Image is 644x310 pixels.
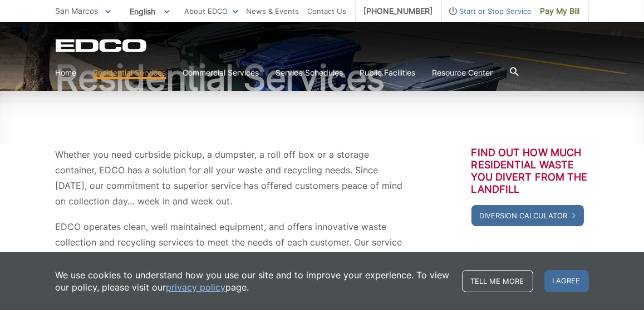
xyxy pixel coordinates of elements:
[166,281,226,293] a: privacy policy
[544,270,589,292] span: I agree
[471,147,589,196] h3: Find out how much residential waste you divert from the landfill
[56,39,148,52] a: EDCD logo. Return to the homepage.
[471,205,584,226] a: Diversion Calculator
[56,6,99,16] span: San Marcos
[56,147,404,209] p: Whether you need curbside pickup, a dumpster, a roll off box or a storage container, EDCO has a s...
[56,67,77,79] a: Home
[247,5,299,17] a: News & Events
[183,67,259,79] a: Commercial Services
[122,2,178,21] span: English
[540,5,580,17] span: Pay My Bill
[308,5,347,17] a: Contact Us
[185,5,238,17] a: About EDCO
[432,67,493,79] a: Resource Center
[360,67,416,79] a: Public Facilities
[56,269,451,293] p: We use cookies to understand how you use our site and to improve your experience. To view our pol...
[462,270,533,292] a: Tell me more
[276,67,343,79] a: Service Schedules
[56,219,404,281] p: EDCO operates clean, well maintained equipment, and offers innovative waste collection and recycl...
[94,67,166,79] a: Residential Services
